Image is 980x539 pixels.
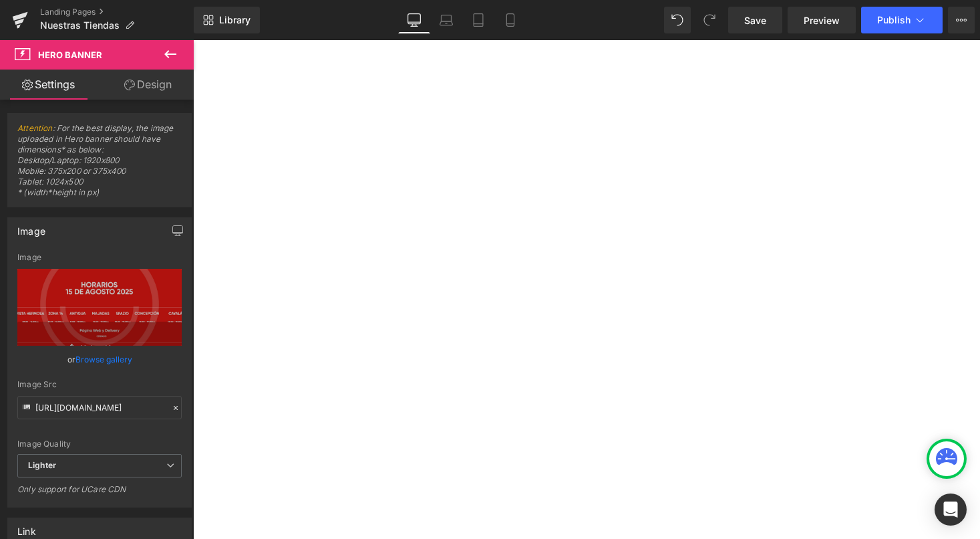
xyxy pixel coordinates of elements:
[17,439,182,449] div: Image Quality
[17,518,36,537] div: Link
[17,218,45,237] div: Image
[194,7,260,33] a: New Library
[462,7,494,33] a: Tablet
[744,13,766,27] span: Save
[17,253,182,262] div: Image
[17,380,182,389] div: Image Src
[17,352,182,366] div: or
[664,7,691,33] button: Undo
[75,348,132,371] a: Browse gallery
[219,14,251,26] span: Library
[877,15,911,25] span: Publish
[398,7,430,33] a: Desktop
[17,123,182,207] span: : For the best display, the image uploaded in Hero banner should have dimensions* as below: Deskt...
[40,7,194,17] a: Landing Pages
[100,70,196,100] a: Design
[935,494,967,526] div: Open Intercom Messenger
[788,7,856,33] a: Preview
[948,7,975,33] button: More
[696,7,723,33] button: Redo
[28,460,56,470] b: Lighter
[38,49,102,60] span: Hero Banner
[861,7,943,33] button: Publish
[17,484,182,504] div: Only support for UCare CDN
[804,13,840,27] span: Preview
[494,7,526,33] a: Mobile
[17,123,53,133] a: Attention
[40,20,120,31] span: Nuestras Tiendas
[430,7,462,33] a: Laptop
[17,396,182,419] input: Link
